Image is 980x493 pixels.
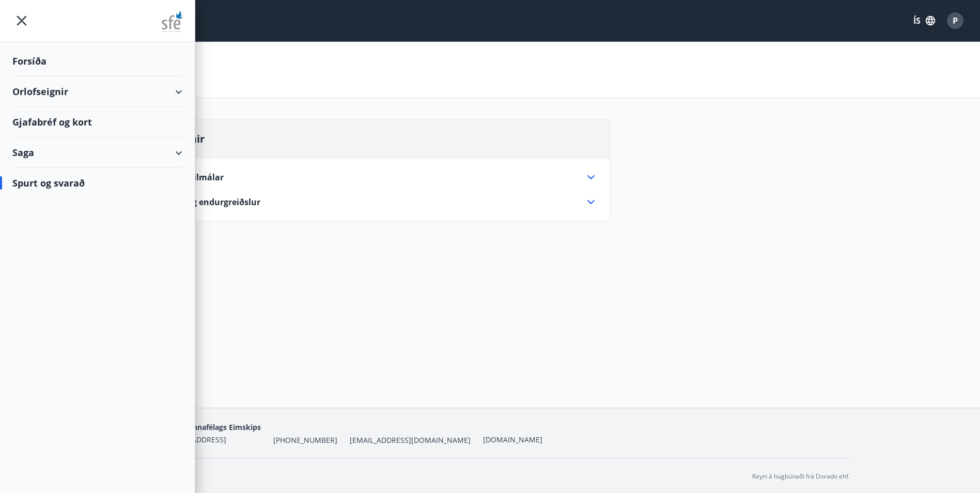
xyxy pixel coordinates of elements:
[144,171,597,183] div: Almennir skilmálar
[144,196,597,208] div: Afbókanir og endurgreiðslur
[273,435,337,445] span: [PHONE_NUMBER]
[162,11,182,32] img: union_logo
[12,46,182,76] div: Forsíða
[12,107,182,137] div: Gjafabréf og kort
[12,137,182,168] div: Saga
[144,196,260,208] span: Afbókanir og endurgreiðslur
[908,11,941,30] button: ÍS
[350,435,471,445] span: [EMAIL_ADDRESS][DOMAIN_NAME]
[161,422,261,432] span: Starfsmannafélags Eimskips
[483,435,542,444] a: [DOMAIN_NAME]
[12,168,182,198] div: Spurt og svarað
[12,76,182,107] div: Orlofseignir
[12,11,31,30] button: menu
[943,8,968,33] button: P
[752,472,850,481] p: Keyrt á hugbúnaði frá Dorado ehf.
[953,15,958,26] span: P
